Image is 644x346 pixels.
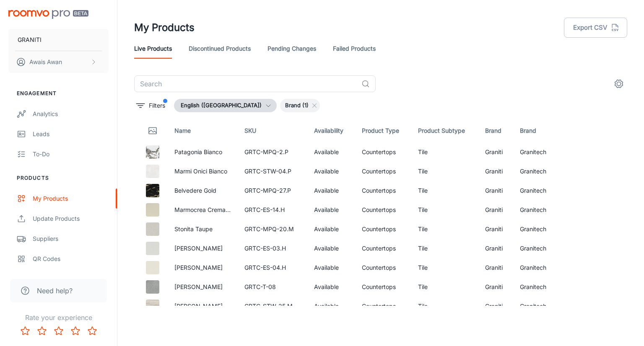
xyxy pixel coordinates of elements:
td: Granitech [513,219,558,239]
th: Product Type [355,119,411,142]
div: Suppliers [33,234,109,243]
td: Countertops [355,258,411,277]
td: Tile [411,162,478,181]
th: Product Subtype [411,119,478,142]
th: SKU [238,119,308,142]
h1: My Products [134,20,195,35]
td: Available [307,200,355,219]
td: Countertops [355,200,411,219]
td: GRTC-MPQ-20.M [238,219,308,239]
svg: Thumbnail [148,126,158,136]
td: Graniti [478,277,513,297]
td: Available [307,258,355,277]
td: GRTC-ES-04.H [238,258,308,277]
td: Countertops [355,239,411,258]
td: Granitech [513,142,558,162]
td: Available [307,297,355,316]
div: Brand (1) [280,99,320,112]
a: Patagonia Bianco [174,148,222,155]
td: Graniti [478,297,513,316]
a: [PERSON_NAME] [174,283,223,290]
td: Granitech [513,277,558,297]
a: [PERSON_NAME] Crema [174,302,242,310]
input: Search [134,75,358,92]
td: Countertops [355,277,411,297]
button: English ([GEOGRAPHIC_DATA]) [174,99,277,112]
td: Countertops [355,162,411,181]
button: GRANITI [8,29,109,51]
div: My Products [33,194,109,203]
td: Graniti [478,181,513,200]
td: Tile [411,239,478,258]
th: Brand [513,119,558,142]
td: Granitech [513,200,558,219]
a: Discontinued Products [189,39,251,59]
td: Available [307,239,355,258]
td: Granitech [513,239,558,258]
button: Rate 2 star [34,323,50,339]
td: Available [307,162,355,181]
td: Tile [411,219,478,239]
div: Analytics [33,109,109,119]
td: Granitech [513,258,558,277]
td: Countertops [355,142,411,162]
td: Graniti [478,258,513,277]
td: Available [307,219,355,239]
span: Need help? [37,286,73,296]
td: Countertops [355,181,411,200]
div: Update Products [33,214,109,223]
td: Graniti [478,162,513,181]
th: Availability [307,119,355,142]
button: Rate 1 star [17,323,34,339]
img: Roomvo PRO Beta [8,10,88,19]
a: Failed Products [333,39,376,59]
button: settings [610,75,627,92]
td: Tile [411,277,478,297]
td: Granitech [513,181,558,200]
button: Rate 3 star [50,323,67,339]
td: Available [307,181,355,200]
div: Leads [33,129,109,139]
td: Tile [411,142,478,162]
td: Tile [411,181,478,200]
div: To-do [33,150,109,159]
td: GRTC-MPQ-27.P [238,181,308,200]
td: Granitech [513,297,558,316]
a: Belvedere Gold [174,187,216,194]
th: Brand [478,119,513,142]
button: Rate 5 star [84,323,101,339]
td: Graniti [478,200,513,219]
p: Awais Awan [29,57,62,67]
p: Rate your experience [7,312,110,323]
td: Tile [411,297,478,316]
span: Brand (1) [280,101,314,110]
td: GRTC-STW-25.M [238,297,308,316]
div: QR Codes [33,254,109,263]
button: filter [134,99,167,112]
td: GRTC-T-08 [238,277,308,297]
a: Pending Changes [267,39,316,59]
td: GRTC-STW-04.P [238,162,308,181]
th: Name [168,119,238,142]
a: Stonita Taupe [174,225,213,232]
p: GRANITI [18,35,42,44]
td: Available [307,142,355,162]
button: Export CSV [564,18,627,38]
td: GRTC-MPQ-2.P [238,142,308,162]
td: Available [307,277,355,297]
a: Live Products [134,39,172,59]
td: Graniti [478,239,513,258]
a: Marmi Onici Bianco [174,168,227,175]
a: [PERSON_NAME] [174,245,223,252]
td: Granitech [513,162,558,181]
a: Marmocrea Crema Marfil [174,206,243,213]
button: Rate 4 star [67,323,84,339]
td: Graniti [478,142,513,162]
td: Tile [411,258,478,277]
button: Awais Awan [8,51,109,73]
a: [PERSON_NAME] [174,264,223,271]
td: GRTC-ES-03.H [238,239,308,258]
td: Tile [411,200,478,219]
td: Graniti [478,219,513,239]
td: GRTC-ES-14.H [238,200,308,219]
